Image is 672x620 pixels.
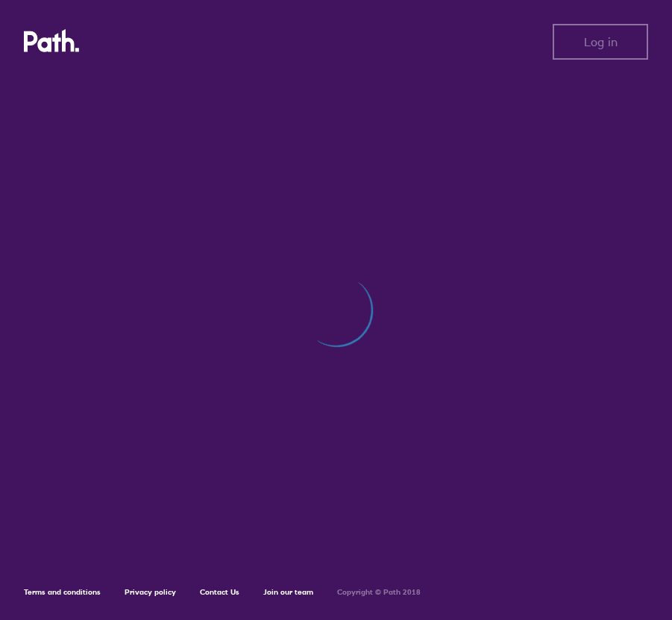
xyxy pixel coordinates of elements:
h6: Copyright © Path 2018 [337,588,421,597]
a: Contact Us [200,587,239,597]
span: Log in [584,35,618,48]
a: Join our team [263,587,313,597]
a: Terms and conditions [24,587,101,597]
button: Log in [553,24,648,60]
a: Privacy policy [125,587,176,597]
